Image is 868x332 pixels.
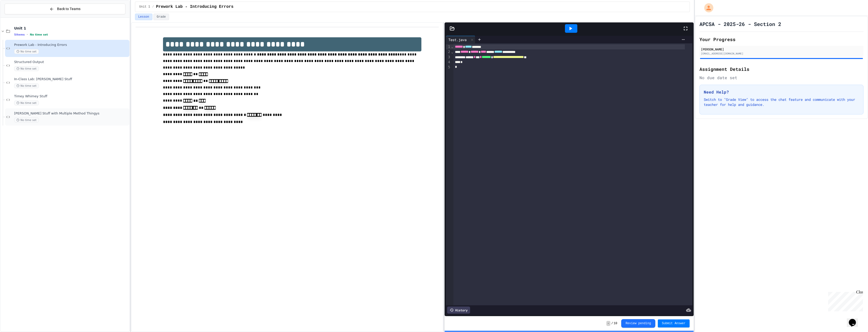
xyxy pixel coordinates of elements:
[14,26,128,31] span: Unit 1
[446,37,469,42] div: Test.java
[699,20,781,27] h1: APCSA - 2025-26 - Section 2
[447,307,470,314] div: History
[699,2,715,14] div: My Account
[14,43,128,47] span: Prework Lab - Introducing Errors
[826,290,863,311] iframe: chat widget
[451,45,453,49] span: Fold line
[606,321,610,326] span: -
[701,47,862,51] div: [PERSON_NAME]
[662,321,686,325] span: Submit Answer
[14,118,39,123] span: No time set
[446,60,451,65] div: 4
[14,33,25,36] span: 5 items
[14,101,39,105] span: No time set
[701,52,862,55] div: [EMAIL_ADDRESS][DOMAIN_NAME]
[2,2,35,32] div: Chat with us now!Close
[699,75,863,81] div: No due date set
[446,49,451,54] div: 2
[14,60,128,64] span: Structured Output
[446,55,451,60] div: 3
[451,50,453,54] span: Fold line
[611,321,613,325] span: /
[699,66,863,73] h2: Assignment Details
[704,97,859,107] p: Switch to "Grade View" to access the chat feature and communicate with your teacher for help and ...
[847,312,863,327] iframe: chat widget
[621,319,655,328] button: Review pending
[27,33,28,37] span: •
[704,89,859,95] h3: Need Help?
[5,4,125,14] button: Back to Teams
[446,36,475,43] div: Test.java
[14,111,128,116] span: [PERSON_NAME] Stuff with Multiple Method Thingys
[14,49,39,54] span: No time set
[30,33,48,36] span: No time set
[614,321,617,325] span: 10
[57,6,80,12] span: Back to Teams
[14,94,128,99] span: Timey Whimey Stuff
[14,66,39,71] span: No time set
[446,44,451,49] div: 1
[139,5,150,9] span: Unit 1
[14,77,128,81] span: In-Class Lab: [PERSON_NAME] Stuff
[14,83,39,88] span: No time set
[446,65,451,70] div: 5
[135,14,152,20] button: Lesson
[658,319,690,327] button: Submit Answer
[152,5,154,9] span: /
[699,36,863,43] h2: Your Progress
[153,14,169,20] button: Grade
[156,4,233,10] span: Prework Lab - Introducing Errors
